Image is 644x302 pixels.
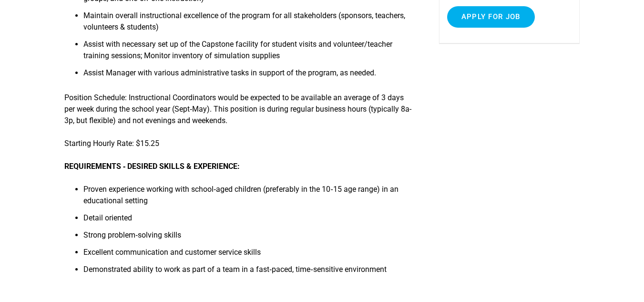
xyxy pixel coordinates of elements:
[83,229,413,247] li: Strong problem‐solving skills
[83,184,413,212] li: Proven experience working with school‐aged children (preferably in the 10‐15 age range) in an edu...
[64,162,240,171] strong: REQUIREMENTS ‐ DESIRED SKILLS & EXPERIENCE:
[83,264,413,281] li: Demonstrated ability to work as part of a team in a fast‐paced, time‐sensitive environment
[83,247,413,264] li: Excellent communication and customer service skills
[64,92,413,126] p: Position Schedule: Instructional Coordinators would be expected to be available an average of 3 d...
[447,6,535,28] input: Apply for job
[83,67,413,84] li: Assist Manager with various administrative tasks in support of the program, as needed.
[83,212,413,229] li: Detail oriented
[64,138,413,149] p: Starting Hourly Rate: $15.25
[83,10,413,39] li: Maintain overall instructional excellence of the program for all stakeholders (sponsors, teachers...
[83,39,413,67] li: Assist with necessary set up of the Capstone facility for student visits and volunteer/teacher tr...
